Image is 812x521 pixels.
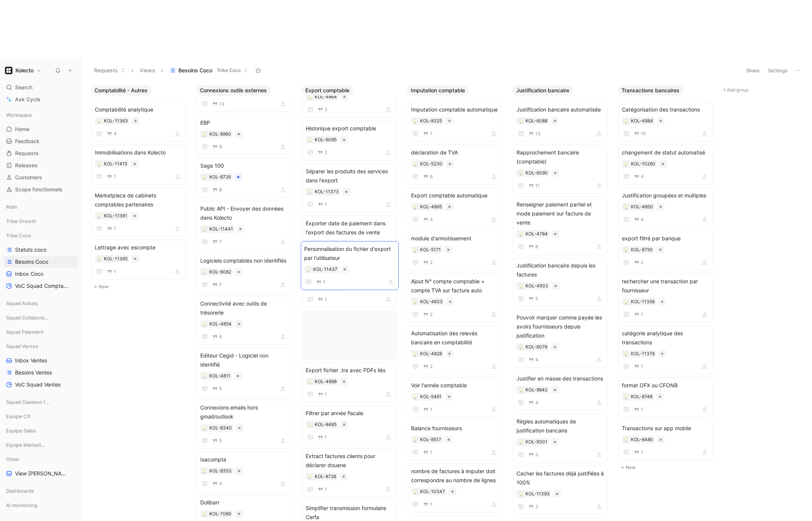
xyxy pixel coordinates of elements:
[413,162,417,167] img: 💡
[197,158,291,198] a: Sage 1008
[219,283,222,287] span: 7
[641,131,646,136] span: 10
[15,270,43,278] span: Inbox Coco
[632,215,645,224] button: 4
[631,160,655,168] div: KOL-10260
[641,174,644,179] span: 4
[408,188,502,228] a: Export comptable automatique4
[618,85,683,96] button: Transactions bancaires
[623,299,629,304] button: 💡
[6,217,37,225] span: Tribe Growth
[104,117,128,125] div: KOL-11363
[305,87,349,94] span: Export comptable
[6,299,38,307] span: Squad Achats
[316,105,329,114] button: 2
[513,197,607,255] a: Renseigner paiement partiel et mode paiement sur facture de vente8
[518,345,523,350] img: 💡
[96,256,102,261] div: 💡
[3,256,78,267] a: Besoins Coco
[631,246,653,254] div: KOL-8750
[196,85,271,96] button: Connexions outils externes
[202,269,207,275] button: 💡
[15,138,40,145] span: Feedback
[15,174,42,181] span: Customers
[3,244,78,255] a: Statuts coco
[114,226,116,231] span: 1
[3,298,78,309] div: Squad Achats
[3,160,78,171] a: Releases
[96,161,102,167] button: 💡
[526,343,547,351] div: KOL-6076
[3,326,78,340] div: Squad Paiement
[211,143,224,151] button: 9
[527,295,539,303] button: 5
[623,247,629,252] button: 💡
[217,67,241,74] span: Tribe Coco
[95,148,182,157] span: Immobilisations dans Kolecto
[516,200,604,227] span: Renseigner paiement partiel et mode paiement sur facture de vente
[420,298,443,306] div: KOL-4833
[518,119,523,124] img: 💡
[91,188,186,237] a: Marketplace de cabinets comptables partenaires1
[209,268,231,276] div: KOL-6082
[306,219,393,237] span: Exporter date de paiement dans l'export des factures de vente
[15,83,32,92] span: Search
[200,87,267,94] span: Connexions outils externes
[200,204,288,222] span: Public API - Envoyer des données dans Kolecto
[96,118,102,124] button: 💡
[632,130,647,138] button: 10
[307,94,312,99] div: 💡
[420,160,442,168] div: KOL-5230
[631,117,653,125] div: KOL-4984
[3,230,78,292] div: Tribe CocoStatuts cocoBesoins CocoInbox CocoVoC Squad Comptabilité
[3,148,78,159] a: Requests
[422,215,434,224] button: 4
[420,350,442,358] div: KOL-4828
[641,217,644,222] span: 4
[527,243,540,251] button: 8
[202,174,207,180] div: 💡
[316,148,329,157] button: 2
[105,267,117,276] button: 1
[518,232,523,237] img: 💡
[324,150,327,155] span: 2
[200,118,288,127] span: EBP
[430,131,433,136] span: 7
[209,173,231,181] div: KOL-8726
[200,256,288,265] span: Logiciels comptables non identifiés
[3,124,78,135] a: Home
[96,213,102,218] div: 💡
[202,321,207,327] button: 💡
[197,348,291,397] a: Editeur Cegid - Logiciel non identifié5
[430,260,433,265] span: 2
[202,227,207,232] img: 💡
[3,326,78,338] div: Squad Paiement
[15,67,34,74] h1: Kolecto
[219,145,222,149] span: 9
[197,115,291,155] a: EBP9
[623,118,629,124] div: 💡
[411,329,498,347] span: Automatisation des relevés bancaire en comptabilité
[15,95,40,104] span: Ask Cycle
[308,190,312,194] img: 💡
[622,234,709,243] span: export filtré par banque
[408,145,502,185] a: déclaration de TVA6
[765,65,791,76] button: Settings
[623,204,629,209] button: 💡
[88,82,193,295] div: Comptabilité - AutresNew
[413,204,418,209] div: 💡
[413,247,418,252] button: 💡
[535,296,538,301] span: 5
[105,173,117,181] button: 1
[315,188,339,196] div: KOL-11373
[219,240,222,244] span: 7
[516,105,604,114] span: Justification bancaire automatisée
[632,173,645,181] button: 4
[202,175,207,180] img: 💡
[408,325,502,374] a: Automatisation des relevés bancaire en comptabilité2
[408,273,502,322] a: Ajout N° compte comptable + compte TVA sur facture auto2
